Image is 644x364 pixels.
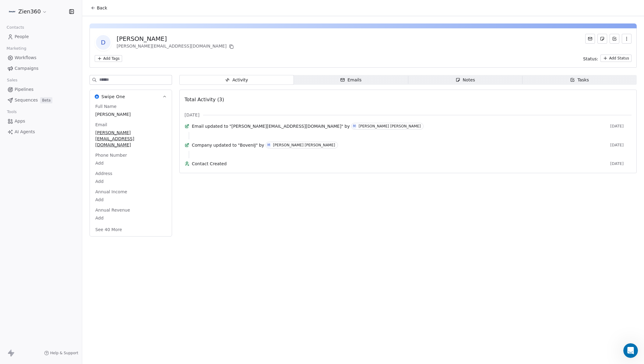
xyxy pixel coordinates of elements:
[50,351,78,355] span: Help & Support
[90,90,172,103] button: Swipe OneSwipe One
[259,142,264,148] span: by
[583,56,598,62] span: Status:
[4,44,29,53] span: Marketing
[15,129,35,135] span: AI Agents
[192,123,204,129] span: Email
[87,2,111,13] button: Back
[95,160,166,166] span: Add
[610,143,632,148] span: [DATE]
[9,8,16,15] img: zien360-vierkant.png
[107,2,118,13] div: Close
[5,65,117,125] div: Fin says…
[15,55,37,61] span: Workflows
[94,122,108,128] span: Email
[95,2,107,14] button: Home
[345,123,350,129] span: by
[5,187,117,197] textarea: Message…
[101,94,125,100] span: Swipe One
[610,161,632,166] span: [DATE]
[44,351,78,355] a: Help & Support
[600,55,632,62] button: Add Status
[185,97,224,102] span: Total Activity (3)
[22,35,117,60] div: Hi, do you already known when the Companies module will be available in [GEOGRAPHIC_DATA]?
[15,102,28,107] b: 1 day
[192,142,212,148] span: Company
[15,118,25,124] span: Apps
[5,65,100,112] div: You’ll get replies here and in your email:✉️[PERSON_NAME][EMAIL_ADDRESS][DOMAIN_NAME]Our usual re...
[97,5,107,11] span: Back
[40,97,52,103] span: Beta
[27,39,112,57] div: Hi, do you already known when the Companies module will be available in [GEOGRAPHIC_DATA]?
[273,143,335,147] div: [PERSON_NAME] [PERSON_NAME]
[192,161,608,167] span: Contact Created
[10,112,35,116] div: Fin • Just now
[94,103,118,109] span: Full Name
[94,207,131,213] span: Annual Revenue
[17,3,27,13] img: Profile image for Fin
[117,34,235,43] div: [PERSON_NAME]
[104,197,114,207] button: Send a message…
[10,81,93,92] b: [PERSON_NAME][EMAIL_ADDRESS][DOMAIN_NAME]
[19,200,24,205] button: Gif picker
[5,116,77,126] a: Apps
[238,142,258,148] span: "BovenIJ"
[15,34,29,40] span: People
[7,6,48,17] button: Zien360
[95,55,122,62] button: Add Tags
[570,77,589,83] div: Tasks
[90,103,172,236] div: Swipe OneSwipe One
[267,143,270,148] div: M
[95,111,166,117] span: [PERSON_NAME]
[94,152,128,158] span: Phone Number
[623,343,638,358] iframe: Intercom live chat
[30,3,37,8] h1: Fin
[230,123,343,129] span: "[PERSON_NAME][EMAIL_ADDRESS][DOMAIN_NAME]"
[10,96,95,108] div: Our usual reply time 🕒
[5,127,77,137] a: AI Agents
[5,95,77,105] a: SequencesBeta
[4,107,19,116] span: Tools
[95,95,99,99] img: Swipe One
[9,200,14,205] button: Emoji picker
[95,197,166,203] span: Add
[30,8,76,14] p: The team can also help
[15,97,38,103] span: Sequences
[5,63,77,73] a: Campaigns
[95,130,166,148] span: [PERSON_NAME][EMAIL_ADDRESS][DOMAIN_NAME]
[340,77,361,83] div: Emails
[95,178,166,184] span: Add
[185,112,199,118] span: [DATE]
[95,215,166,221] span: Add
[610,124,632,129] span: [DATE]
[15,86,33,93] span: Pipelines
[94,189,128,195] span: Annual Income
[92,224,126,235] button: See 40 More
[15,65,38,72] span: Campaigns
[4,23,27,32] span: Contacts
[4,76,20,85] span: Sales
[5,53,77,63] a: Workflows
[5,35,117,65] div: Martin says…
[213,142,237,148] span: updated to
[117,43,235,50] div: [PERSON_NAME][EMAIL_ADDRESS][DOMAIN_NAME]
[456,77,475,83] div: Notes
[18,8,41,16] span: Zien360
[5,32,77,42] a: People
[94,170,114,177] span: Address
[96,35,111,50] span: D
[359,124,421,128] div: [PERSON_NAME] [PERSON_NAME]
[5,84,77,95] a: Pipelines
[353,124,356,129] div: M
[205,123,228,129] span: updated to
[29,200,34,205] button: Upload attachment
[4,2,16,14] button: go back
[10,69,95,93] div: You’ll get replies here and in your email: ✉️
